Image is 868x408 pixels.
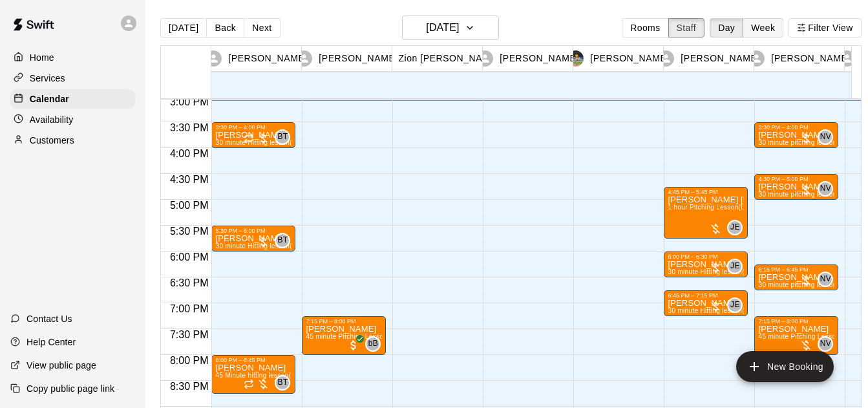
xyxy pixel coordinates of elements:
[10,89,135,109] a: Calendar
[622,18,668,38] button: Rooms
[211,226,295,252] div: 5:30 PM – 6:00 PM: Cam Carter
[244,18,280,38] button: Next
[820,273,831,286] span: NV
[820,182,831,195] span: NV
[668,189,744,195] div: 4:45 PM – 5:45 PM
[730,260,740,273] span: JE
[368,338,378,350] span: bB
[730,221,740,234] span: JE
[730,299,740,312] span: JE
[736,351,834,382] button: add
[306,333,427,340] span: 45 minute Pitching Lesson (Lane 4 (65))
[211,355,295,394] div: 8:00 PM – 8:45 PM: Austin Taylor
[818,272,833,287] div: Nathan Volf
[10,69,135,88] a: Services
[306,318,382,325] div: 7:15 PM – 8:00 PM
[30,92,69,105] p: Calendar
[398,52,499,65] p: Zion [PERSON_NAME]
[567,50,584,67] img: Mike Morrison III
[277,376,288,389] span: BT
[818,181,833,197] div: Nathan Volf
[280,375,290,391] span: Brandon Taylor
[402,16,499,40] button: [DATE]
[818,336,833,352] div: Nathan Volf
[732,220,743,235] span: Justin Evans
[789,18,861,38] button: Filter View
[823,129,833,145] span: Nathan Volf
[244,379,254,389] span: Recurring event
[167,303,212,314] span: 7:00 PM
[167,277,212,288] span: 6:30 PM
[743,18,783,38] button: Week
[26,359,96,372] p: View public page
[167,200,212,211] span: 5:00 PM
[771,52,850,65] p: [PERSON_NAME]
[664,252,748,277] div: 6:00 PM – 6:30 PM: Ayden Lathem
[275,375,290,391] div: Brandon Taylor
[365,336,381,352] div: brennan Boone
[370,336,381,352] span: brennan Boone
[280,233,290,248] span: Brandon Taylor
[727,259,743,274] div: Justin Evans
[30,113,74,126] p: Availability
[823,272,833,287] span: Nathan Volf
[319,52,397,65] p: [PERSON_NAME]
[275,129,290,145] div: Brandon Taylor
[167,252,212,263] span: 6:00 PM
[30,72,65,85] p: Services
[244,133,254,144] span: Recurring event
[710,18,743,38] button: Day
[10,131,135,150] div: Customers
[758,318,834,325] div: 7:15 PM – 8:00 PM
[26,336,76,349] p: Help Center
[10,110,135,129] a: Availability
[167,355,212,366] span: 8:00 PM
[754,264,838,290] div: 6:15 PM – 6:45 PM: 30 minute pitching lesson
[167,226,212,237] span: 5:30 PM
[590,52,669,65] p: [PERSON_NAME]
[10,48,135,67] a: Home
[211,122,295,148] div: 3:30 PM – 4:00 PM: Isaiah Lopez
[818,129,833,145] div: Nathan Volf
[820,338,831,350] span: NV
[758,124,834,131] div: 3:30 PM – 4:00 PM
[754,122,838,148] div: 3:30 PM – 4:00 PM: Jackson Gonzalez
[167,381,212,392] span: 8:30 PM
[668,307,782,314] span: 30 minute Hitting lesson (Lane 4 (65))
[823,181,833,197] span: Nathan Volf
[26,312,72,325] p: Contact Us
[668,253,744,260] div: 6:00 PM – 6:30 PM
[277,234,288,247] span: BT
[347,339,360,352] span: All customers have paid
[668,18,705,38] button: Staff
[668,268,782,275] span: 30 minute Hitting lesson (Lane 1 (40))
[426,19,459,37] h6: [DATE]
[215,139,330,146] span: 30 minute Hitting lesson (Lane 1 (40))
[754,316,838,355] div: 7:15 PM – 8:00 PM: 45 minute Pitching Lesson
[302,316,386,355] div: 7:15 PM – 8:00 PM: Andrew Colvin
[167,148,212,159] span: 4:00 PM
[215,124,291,131] div: 3:30 PM – 4:00 PM
[664,290,748,316] div: 6:45 PM – 7:15 PM: Triston Brawner
[30,134,74,147] p: Customers
[160,18,207,38] button: [DATE]
[758,266,834,273] div: 6:15 PM – 6:45 PM
[275,233,290,248] div: Brandon Taylor
[668,204,778,211] span: 1 hour Pitching Lesson (Lane 5 (65))
[732,297,743,313] span: Justin Evans
[215,357,291,363] div: 8:00 PM – 8:45 PM
[664,187,748,239] div: 4:45 PM – 5:45 PM: Maddox Farmer
[500,52,578,65] p: [PERSON_NAME]
[280,129,290,145] span: Brandon Taylor
[215,242,330,250] span: 30 minute Hitting lesson (Lane 2 (40))
[277,131,288,144] span: BT
[206,18,244,38] button: Back
[26,382,114,395] p: Copy public page link
[215,372,328,379] span: 45 Minute hitting lesson (Lane 5 (65))
[167,174,212,185] span: 4:30 PM
[754,174,838,200] div: 4:30 PM – 5:00 PM: 30 minute pitching lesson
